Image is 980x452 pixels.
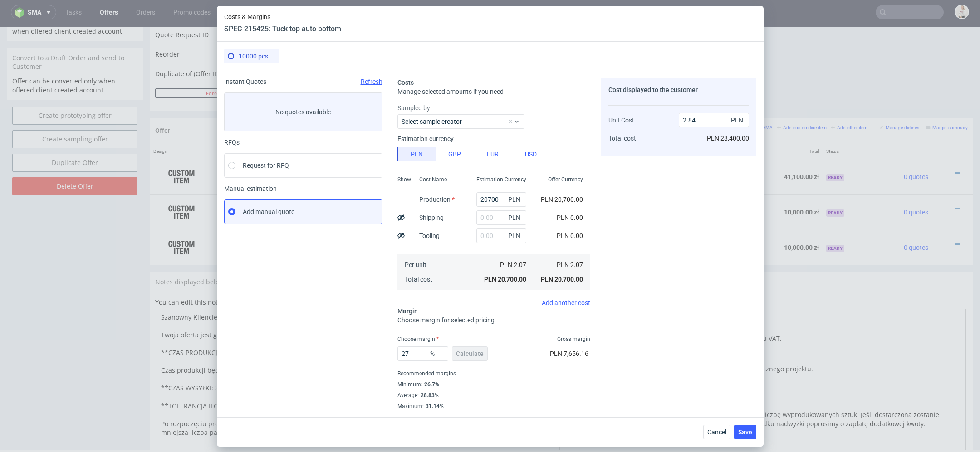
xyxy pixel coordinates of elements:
[608,117,634,124] span: Unit Cost
[777,98,827,103] small: Add custom line item
[242,271,274,280] a: markdown
[831,98,867,103] small: Add other item
[402,118,462,125] label: Select sample creator
[476,228,526,243] input: 0.00
[608,135,636,142] span: Total cost
[333,227,352,233] a: CBEH-3
[551,203,600,238] td: 1.00 zł
[333,192,352,198] a: CBEH-2
[505,203,552,238] td: 10000
[904,146,928,154] span: 0 quotes
[243,161,289,170] span: Request for RFQ
[600,168,678,203] td: 10,000.00 zł
[397,390,590,401] div: Average :
[476,192,526,207] input: 0.00
[505,132,552,168] td: 10000
[224,185,382,192] span: Manual estimation
[707,135,749,142] span: PLN 28,400.00
[904,217,928,224] span: 0 quotes
[397,88,504,95] span: Manage selected amounts if you need
[12,127,137,145] a: Duplicate Offer
[315,136,501,164] div: Serwach • Custom
[608,86,698,93] span: Cost displayed to the customer
[745,132,823,168] td: 41,100.00 zł
[424,403,444,410] div: 31.14%
[551,168,600,203] td: 1.00 zł
[557,261,583,268] span: PLN 2.07
[826,183,844,190] span: Ready
[257,117,311,132] th: ID
[879,98,919,103] small: Manage dielines
[315,156,352,163] span: Source:
[419,196,455,203] label: Production
[422,381,439,388] div: 26.7%
[745,168,823,203] td: 10,000.00 zł
[717,98,773,103] small: Add line item from VMA
[224,139,382,146] div: RFQs
[541,196,583,203] span: PLN 20,700.00
[224,92,382,131] label: No quotes available
[703,425,730,439] button: Cancel
[729,114,747,126] span: PLN
[397,135,454,142] label: Estimation currency
[397,316,495,324] span: Choose margin for selected pricing
[224,24,341,34] header: SPEC-215425: Tuck top auto bottom
[484,276,526,283] span: PLN 20,700.00
[12,151,137,169] input: Delete Offer
[419,392,439,399] div: 28.83%
[155,22,312,39] td: Reorder
[159,139,204,161] img: ico-item-custom-a8f9c3db6a5631ce2f509e228e8b95abde266dc4376634de7b166047de09ff05.png
[377,173,410,180] span: SPEC- 215425
[397,336,439,342] label: Choose margin
[333,156,352,163] a: CBEH-1
[600,203,678,238] td: 10,000.00 zł
[377,138,410,145] span: SPEC- 215424
[155,271,968,442] div: You can edit this note using
[12,50,137,68] p: Offer can be converted only when offered client created account.
[506,211,524,224] span: PLN
[159,174,204,197] img: ico-item-custom-a8f9c3db6a5631ce2f509e228e8b95abde266dc4376634de7b166047de09ff05.png
[419,232,440,239] label: Tooling
[505,168,552,203] td: 10000
[600,132,678,168] td: 41,100.00 zł
[397,79,414,86] span: Costs
[904,182,928,189] span: 0 quotes
[315,192,352,198] span: Source:
[397,307,418,315] span: Margin
[261,182,283,189] strong: 769051
[243,207,294,216] span: Add manual quote
[707,429,726,435] span: Cancel
[311,117,505,132] th: Name
[7,21,143,50] div: Convert to a Draft Order and send to Customer
[315,207,376,216] span: Tuck top auto bottom
[745,117,823,132] th: Total
[678,132,745,168] td: 0.00 zł
[397,401,590,410] div: Maximum :
[397,299,590,306] div: Add another cost
[397,176,411,183] span: Show
[476,210,526,225] input: 0.00
[397,346,448,361] input: 0.00
[405,276,432,283] span: Total cost
[499,62,548,71] input: Save
[159,209,204,232] img: ico-item-custom-a8f9c3db6a5631ce2f509e228e8b95abde266dc4376634de7b166047de09ff05.png
[315,136,376,146] span: Tuck top auto bottom
[150,117,257,132] th: Design
[224,13,341,20] span: Costs & Margins
[548,176,583,183] span: Offer Currency
[419,214,444,221] label: Shipping
[239,53,268,60] span: 10000 pcs
[428,347,446,360] span: %
[157,282,560,441] textarea: Szanowny Kliencie, Twoja oferta jest gotowa. Pamiętaj, że ceny nie zawierają podatku VAT. **CZAS ...
[500,261,526,268] span: PLN 2.07
[155,100,170,107] span: Offer
[377,209,410,216] span: SPEC- 215426
[315,171,501,199] div: Serwach • Custom
[397,103,590,112] label: Sampled by
[436,147,474,161] button: GBP
[155,0,312,22] td: Quote Request ID
[155,62,299,71] button: Force CRM resync
[678,168,745,203] td: 0.00 zł
[600,117,678,132] th: Net Total
[12,80,137,98] a: Create prototyping offer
